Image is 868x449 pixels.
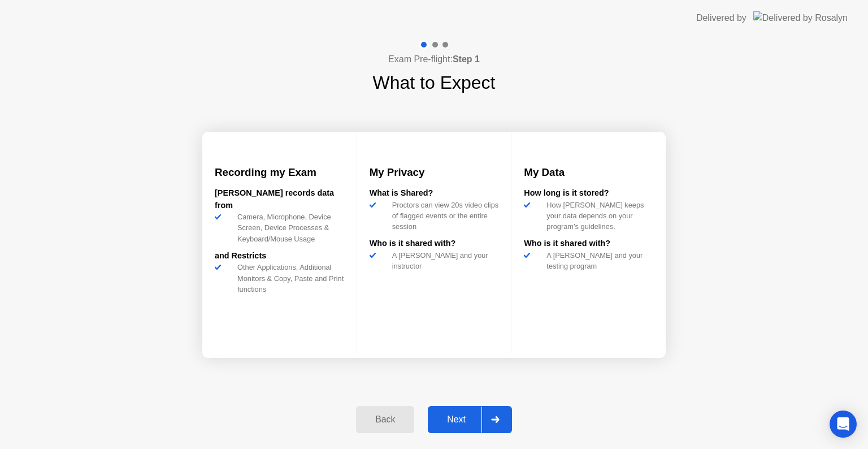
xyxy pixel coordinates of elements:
[696,11,747,25] div: Delivered by
[233,262,344,295] div: Other Applications, Additional Monitors & Copy, Paste and Print functions
[542,200,653,232] div: How [PERSON_NAME] keeps your data depends on your program’s guidelines.
[388,250,499,271] div: A [PERSON_NAME] and your instructor
[370,165,499,180] h3: My Privacy
[431,415,481,425] div: Next
[370,187,499,200] div: What is Shared?
[370,238,499,250] div: Who is it shared with?
[359,415,411,425] div: Back
[388,53,480,66] h4: Exam Pre-flight:
[215,165,344,180] h3: Recording my Exam
[542,250,653,271] div: A [PERSON_NAME] and your testing program
[524,187,653,200] div: How long is it stored?
[453,54,480,64] b: Step 1
[830,411,857,438] div: Open Intercom Messenger
[373,69,496,96] h1: What to Expect
[215,187,344,211] div: [PERSON_NAME] records data from
[356,406,414,433] button: Back
[388,200,499,232] div: Proctors can view 20s video clips of flagged events or the entire session
[524,238,653,250] div: Who is it shared with?
[753,11,848,24] img: Delivered by Rosalyn
[428,406,512,433] button: Next
[233,211,344,244] div: Camera, Microphone, Device Screen, Device Processes & Keyboard/Mouse Usage
[524,165,653,180] h3: My Data
[215,250,344,262] div: and Restricts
